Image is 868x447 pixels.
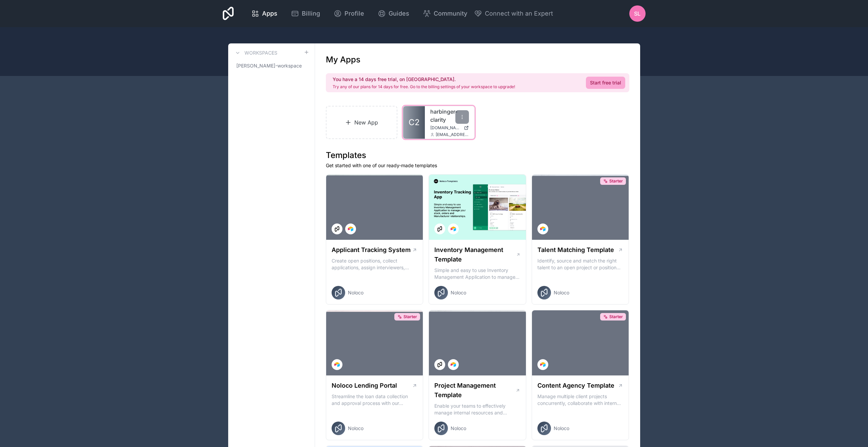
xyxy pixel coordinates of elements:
[302,9,320,18] span: Billing
[246,6,283,21] a: Apps
[434,267,520,280] p: Simple and easy to use Inventory Management Application to manage your stock, orders and Manufact...
[430,125,461,131] span: [DOMAIN_NAME]
[348,226,353,232] img: Airtable Logo
[434,9,467,18] span: Community
[417,6,473,21] a: Community
[348,289,363,296] span: Noloco
[332,245,411,255] h1: Applicant Tracking System
[328,6,370,21] a: Profile
[537,257,624,271] p: Identify, source and match the right talent to an open project or position with our Talent Matchi...
[334,362,340,367] img: Airtable Logo
[434,403,520,416] p: Enable your teams to effectively manage internal resources and execute client projects on time.
[348,425,363,432] span: Noloco
[474,9,553,18] button: Connect with an Expert
[326,54,360,65] h1: My Apps
[333,84,515,90] p: Try any of our plans for 14 days for free. Go to the billing settings of your workspace to upgrade!
[537,381,614,390] h1: Content Agency Template
[537,393,624,407] p: Manage multiple client projects concurrently, collaborate with internal and external stakeholders...
[262,9,277,18] span: Apps
[333,76,515,83] h2: You have a 14 days free trial, on [GEOGRAPHIC_DATA].
[326,162,629,169] p: Get started with one of our ready-made templates
[634,9,640,18] span: SL
[451,289,466,296] span: Noloco
[430,108,469,124] a: harbinger-clarity
[430,125,469,131] a: [DOMAIN_NAME]
[451,362,456,367] img: Airtable Logo
[234,49,277,57] a: Workspaces
[436,132,469,137] span: [EMAIL_ADDRESS][DOMAIN_NAME]
[389,9,409,18] span: Guides
[409,117,420,128] span: C2
[236,62,302,69] span: [PERSON_NAME]-workspace
[332,393,418,407] p: Streamline the loan data collection and approval process with our Lending Portal template.
[434,245,516,264] h1: Inventory Management Template
[554,289,569,296] span: Noloco
[434,381,515,400] h1: Project Management Template
[451,226,456,232] img: Airtable Logo
[609,314,623,319] span: Starter
[537,245,614,255] h1: Talent Matching Template
[234,60,309,72] a: [PERSON_NAME]-workspace
[326,106,398,139] a: New App
[540,226,546,232] img: Airtable Logo
[372,6,415,21] a: Guides
[344,9,364,18] span: Profile
[244,50,277,56] h3: Workspaces
[609,178,623,184] span: Starter
[332,257,418,271] p: Create open positions, collect applications, assign interviewers, centralise candidate feedback a...
[403,314,417,319] span: Starter
[540,362,546,367] img: Airtable Logo
[554,425,569,432] span: Noloco
[403,106,425,139] a: C2
[285,6,325,21] a: Billing
[451,425,466,432] span: Noloco
[326,150,629,161] h1: Templates
[586,77,625,89] a: Start free trial
[485,9,553,18] span: Connect with an Expert
[332,381,397,390] h1: Noloco Lending Portal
